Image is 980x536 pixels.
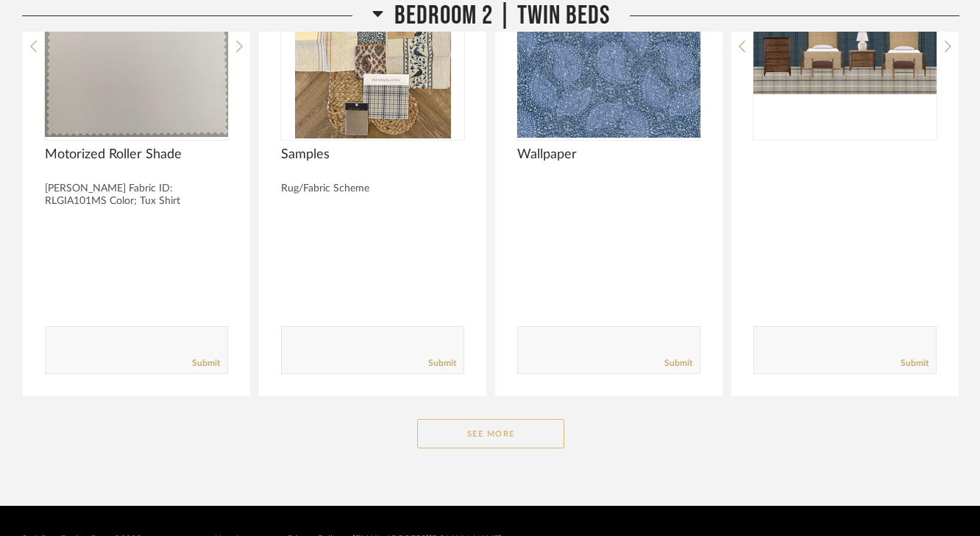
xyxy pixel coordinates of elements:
a: Submit [428,357,456,370]
div: Rug/Fabric Scheme [281,183,464,195]
button: See More [417,419,564,448]
a: Submit [664,357,692,370]
div: [PERSON_NAME] Fabric ID: RLGIA101MS Color; Tux Shirt [45,183,228,208]
span: Samples [281,147,464,163]
a: Submit [901,357,928,370]
span: Motorized Roller Shade [45,147,228,163]
span: Wallpaper [517,147,700,163]
a: Submit [192,357,220,370]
